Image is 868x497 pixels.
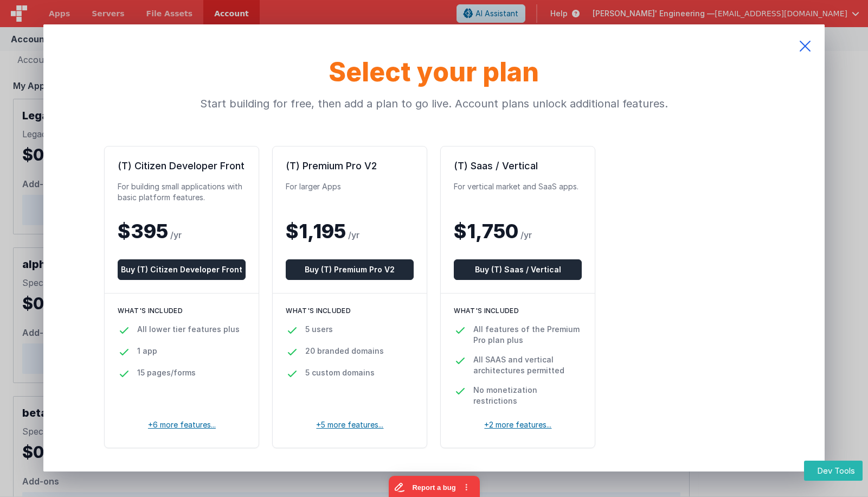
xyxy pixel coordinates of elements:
p: All SAAS and vertical architectures permitted [473,354,582,376]
p: For building small applications with basic platform features. [118,181,246,203]
p: 5 custom domains [305,367,375,378]
span: /yr [348,230,359,240]
button: Buy (T) Saas / Vertical [454,259,582,280]
p: All lower tier features plus [137,324,240,335]
p: +2 more features... [454,411,582,430]
span: $395 [118,219,168,243]
p: 20 branded domains [305,346,384,356]
h2: (T) Premium Pro V2 [286,160,414,173]
button: Buy (T) Premium Pro V2 [286,259,414,280]
h2: (T) Citizen Developer Front [118,160,246,173]
h1: Select your plan [104,59,763,85]
p: +6 more features... [118,411,246,430]
button: Dev Tools [804,461,863,481]
h3: What's included [118,307,246,315]
p: 15 pages/forms [137,367,196,378]
h2: (T) Saas / Vertical [454,160,582,173]
p: For larger Apps [286,181,414,203]
button: Buy (T) Citizen Developer Front [118,259,246,280]
h3: What's included [454,307,582,315]
h3: What's included [286,307,414,315]
p: 5 users [305,324,333,335]
p: 1 app [137,346,157,356]
span: /yr [520,230,532,240]
span: $1,750 [454,219,518,243]
p: Start building for free, then add a plan to go live. Account plans unlock additional features. [104,96,763,111]
span: $1,195 [286,219,346,243]
p: +5 more features... [286,411,414,430]
p: For vertical market and SaaS apps. [454,181,582,203]
p: All features of the Premium Pro plan plus [473,324,582,346]
span: /yr [170,230,182,240]
p: No monetization restrictions [473,385,582,406]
